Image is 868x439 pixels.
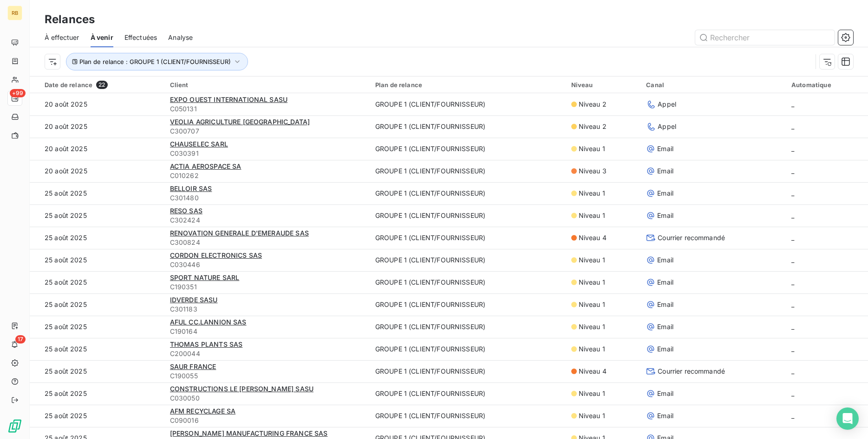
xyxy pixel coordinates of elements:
[170,207,202,215] span: RESO SAS
[30,115,164,138] td: 20 août 2025
[658,122,676,131] span: Appel
[30,271,164,293] td: 25 août 2025
[579,166,607,176] span: Niveau 3
[170,95,287,103] span: EXPO OUEST INTERNATIONAL SASU
[91,33,113,42] span: À venir
[370,271,566,293] td: GROUPE 1 (CLIENT/FOURNISSEUR)
[657,344,673,354] span: Email
[170,327,364,336] span: C190164
[170,127,364,136] span: C300707
[370,182,566,204] td: GROUPE 1 (CLIENT/FOURNISSEUR)
[695,30,835,45] input: Rechercher
[370,338,566,360] td: GROUPE 1 (CLIENT/FOURNISSEUR)
[170,429,328,437] span: [PERSON_NAME] MANUFACTURING FRANCE SAS
[370,382,566,405] td: GROUPE 1 (CLIENT/FOURNISSEUR)
[370,227,566,249] td: GROUPE 1 (CLIENT/FOURNISSEUR)
[375,81,560,89] div: Plan de relance
[579,144,605,153] span: Niveau 1
[791,412,794,420] span: _
[571,81,635,89] div: Niveau
[579,255,605,265] span: Niveau 1
[170,149,364,158] span: C030391
[370,93,566,115] td: GROUPE 1 (CLIENT/FOURNISSEUR)
[30,93,164,115] td: 20 août 2025
[170,229,309,237] span: RENOVATION GENERALE D'EMERAUDE SAS
[579,189,605,198] span: Niveau 1
[7,91,22,106] a: +99
[370,293,566,316] td: GROUPE 1 (CLIENT/FOURNISSEUR)
[170,238,364,247] span: C300824
[170,305,364,314] span: C301183
[170,385,313,393] span: CONSTRUCTIONS LE [PERSON_NAME] SASU
[791,300,794,308] span: _
[30,227,164,249] td: 25 août 2025
[791,167,794,175] span: _
[646,81,780,89] div: Canal
[657,389,673,398] span: Email
[791,189,794,197] span: _
[370,316,566,338] td: GROUPE 1 (CLIENT/FOURNISSEUR)
[791,122,794,130] span: _
[45,11,95,28] h3: Relances
[45,33,79,42] span: À effectuer
[170,171,364,180] span: C010262
[124,33,157,42] span: Effectuées
[7,6,22,20] div: RB
[30,382,164,405] td: 25 août 2025
[170,394,364,403] span: C030050
[170,363,216,370] span: SAUR FRANCE
[836,407,859,430] div: Open Intercom Messenger
[579,389,605,398] span: Niveau 1
[66,53,248,70] button: Plan de relance : GROUPE 1 (CLIENT/FOURNISSEUR)
[170,140,228,148] span: CHAUSELEC SARL
[658,233,725,242] span: Courrier recommandé
[170,118,310,126] span: VEOLIA AGRICULTURE [GEOGRAPHIC_DATA]
[170,349,364,358] span: C200044
[170,260,364,269] span: C030446
[370,160,566,182] td: GROUPE 1 (CLIENT/FOURNISSEUR)
[30,405,164,427] td: 25 août 2025
[658,367,725,376] span: Courrier recommandé
[30,338,164,360] td: 25 août 2025
[657,255,673,265] span: Email
[170,340,243,348] span: THOMAS PLANTS SAS
[170,162,241,170] span: ACTIA AEROSPACE SA
[579,278,605,287] span: Niveau 1
[791,81,862,89] div: Automatique
[579,344,605,354] span: Niveau 1
[657,189,673,198] span: Email
[791,389,794,397] span: _
[657,278,673,287] span: Email
[370,204,566,227] td: GROUPE 1 (CLIENT/FOURNISSEUR)
[170,407,235,415] span: AFM RECYCLAGE SA
[30,316,164,338] td: 25 août 2025
[170,193,364,203] span: C301480
[7,419,22,433] img: Logo LeanPay
[791,367,794,375] span: _
[96,81,107,89] span: 22
[170,81,189,89] span: Client
[30,160,164,182] td: 20 août 2025
[579,300,605,309] span: Niveau 1
[170,282,364,292] span: C190351
[15,335,26,344] span: 17
[791,211,794,219] span: _
[370,405,566,427] td: GROUPE 1 (CLIENT/FOURNISSEUR)
[579,322,605,331] span: Niveau 1
[370,249,566,271] td: GROUPE 1 (CLIENT/FOURNISSEUR)
[579,122,607,131] span: Niveau 2
[170,185,212,192] span: BELLOIR SAS
[170,296,218,304] span: IDVERDE SASU
[657,411,673,420] span: Email
[30,360,164,382] td: 25 août 2025
[657,166,673,176] span: Email
[30,204,164,227] td: 25 août 2025
[658,100,676,109] span: Appel
[170,216,364,225] span: C302424
[30,249,164,271] td: 25 août 2025
[30,293,164,316] td: 25 août 2025
[579,411,605,420] span: Niveau 1
[30,182,164,204] td: 25 août 2025
[791,100,794,108] span: _
[579,100,607,109] span: Niveau 2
